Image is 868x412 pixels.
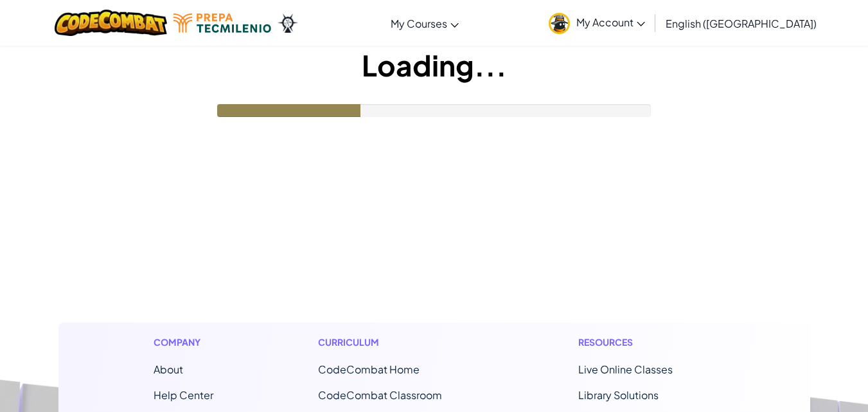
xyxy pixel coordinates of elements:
span: My Account [576,15,645,29]
a: Live Online Classes [578,363,673,376]
span: My Courses [391,17,447,30]
h1: Company [154,336,213,349]
a: Library Solutions [578,388,659,402]
img: CodeCombat logo [55,10,167,36]
h1: Resources [578,336,715,349]
h1: Curriculum [318,336,474,349]
a: About [154,363,183,376]
a: Help Center [154,388,213,402]
img: avatar [549,13,570,34]
img: Tecmilenio logo [173,13,271,33]
a: My Courses [384,6,465,40]
img: Ozaria [278,13,298,33]
span: English ([GEOGRAPHIC_DATA]) [666,17,817,30]
a: CodeCombat Classroom [318,388,442,402]
a: My Account [542,3,651,43]
a: English ([GEOGRAPHIC_DATA]) [659,6,823,40]
span: CodeCombat Home [318,363,420,376]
